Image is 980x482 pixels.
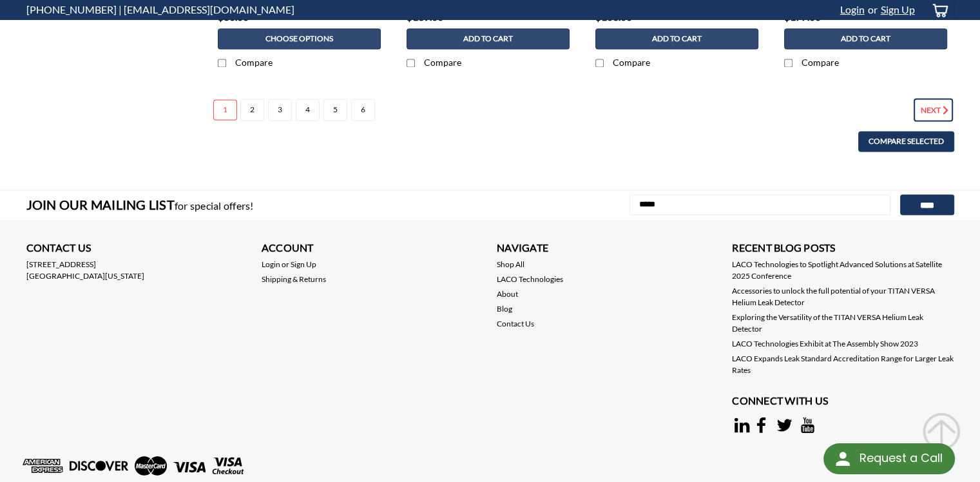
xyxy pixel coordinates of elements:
[265,34,333,43] span: Choose Options
[832,448,853,469] img: round button
[235,57,273,68] span: Compare
[921,1,954,19] a: cart-preview-dropdown
[802,57,839,68] span: Compare
[262,274,326,285] a: Shipping & Returns
[595,59,604,67] input: Compare
[213,99,237,120] a: Page 1 of 6
[841,34,890,43] span: Add to Cart
[858,131,954,152] a: Compare Selected
[859,443,942,473] div: Request a Call
[407,59,415,67] input: Compare
[497,318,534,330] a: Contact Us
[595,28,758,49] a: Add to Cart
[922,412,961,451] div: Scroll Back to Top
[922,412,961,451] svg: submit
[463,34,513,43] span: Add to Cart
[291,259,316,270] a: Sign Up
[323,99,347,121] a: Page 5 of 6
[26,190,260,220] h3: Join Our Mailing List
[823,443,955,474] div: Request a Call
[296,99,320,121] a: Page 4 of 6
[732,393,954,412] h3: Connect with Us
[175,199,254,212] span: for special offers!
[497,259,524,270] a: Shop All
[732,338,918,350] a: LACO Technologies Exhibit at The Assembly Show 2023
[865,3,878,15] span: or
[497,240,718,259] h3: Navigate
[262,259,280,270] a: Login
[424,57,461,68] span: Compare
[218,59,226,67] input: Compare
[732,240,954,259] h3: Recent Blog Posts
[497,303,512,315] a: Blog
[784,28,947,49] a: Add to Cart
[218,28,381,49] a: Choose Options
[497,274,563,285] a: LACO Technologies
[268,99,292,121] a: Page 3 of 6
[26,259,248,282] address: [STREET_ADDRESS] [GEOGRAPHIC_DATA][US_STATE]
[274,259,297,270] span: or
[732,312,954,335] a: Exploring the Versatility of the TITAN VERSA Helium Leak Detector
[652,34,702,43] span: Add to Cart
[914,98,953,121] a: Next
[351,99,375,121] a: Page 6 of 6
[262,240,483,259] h3: Account
[784,59,793,67] input: Compare
[732,353,954,376] a: LACO Expands Leak Standard Accreditation Range for Larger Leak Rates
[732,285,954,308] a: Accessories to unlock the full potential of your TITAN VERSA Helium Leak Detector
[240,99,264,121] a: Page 2 of 6
[613,57,650,68] span: Compare
[26,240,248,259] h3: Contact Us
[407,28,570,49] a: Add to Cart
[497,288,518,300] a: About
[732,259,954,282] a: LACO Technologies to Spotlight Advanced Solutions at Satellite 2025 Conference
